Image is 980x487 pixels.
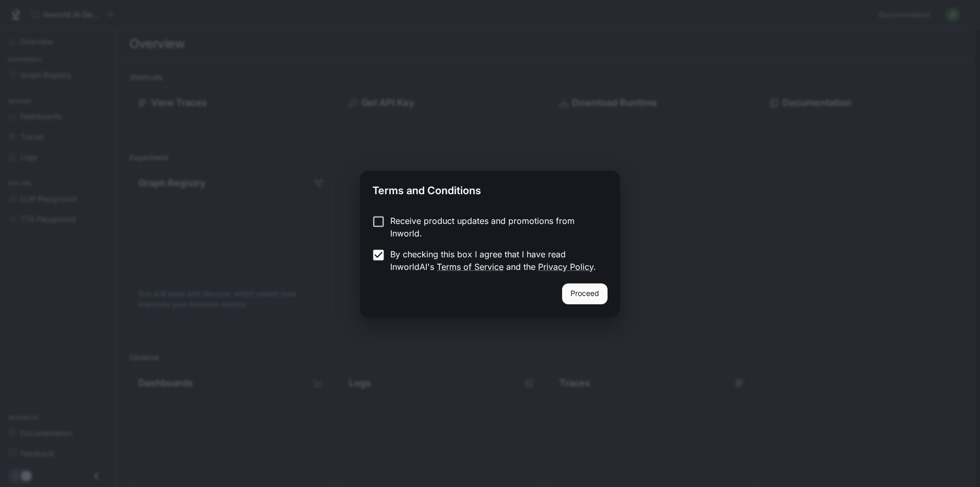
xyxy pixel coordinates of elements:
[390,248,599,273] p: By checking this box I agree that I have read InworldAI's and the .
[360,171,620,206] h2: Terms and Conditions
[562,283,608,304] button: Proceed
[437,262,504,272] a: Terms of Service
[390,215,599,240] p: Receive product updates and promotions from Inworld.
[538,262,593,272] a: Privacy Policy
